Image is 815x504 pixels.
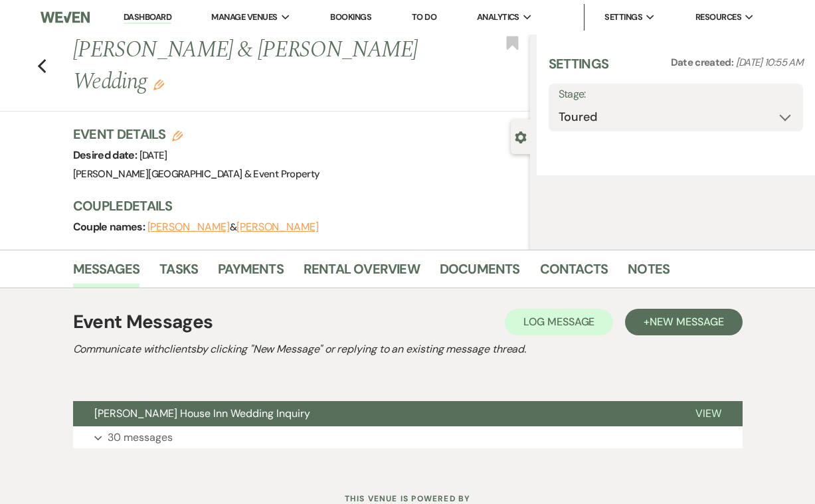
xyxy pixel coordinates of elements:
p: 30 messages [108,429,173,446]
a: Rental Overview [304,258,420,288]
span: [PERSON_NAME] House Inn Wedding Inquiry [94,406,310,420]
span: Log Message [523,315,594,329]
button: Log Message [505,309,613,335]
span: Date created: [671,56,736,69]
span: Manage Venues [211,11,277,24]
button: [PERSON_NAME] House Inn Wedding Inquiry [73,401,674,426]
h1: Event Messages [73,308,213,336]
a: Payments [218,258,284,288]
h3: Settings [549,54,609,84]
span: [DATE] [139,149,167,162]
span: Couple names: [73,220,147,234]
button: +New Message [625,309,742,335]
a: Dashboard [124,11,171,24]
a: Messages [73,258,140,288]
span: [PERSON_NAME][GEOGRAPHIC_DATA] & Event Property [73,167,320,181]
img: Weven Logo [41,3,90,31]
span: Resources [695,11,741,24]
a: To Do [412,11,436,23]
span: Settings [604,11,642,24]
h2: Communicate with clients by clicking "New Message" or replying to an existing message thread. [73,341,743,357]
button: Close lead details [515,130,527,143]
button: View [674,401,743,426]
label: Stage: [559,85,793,104]
span: & [147,220,319,234]
a: Tasks [159,258,198,288]
button: 30 messages [73,426,743,449]
h1: [PERSON_NAME] & [PERSON_NAME] Wedding [73,35,433,98]
span: Desired date: [73,148,139,162]
a: Documents [440,258,520,288]
a: Bookings [330,11,371,23]
button: [PERSON_NAME] [236,222,319,232]
button: [PERSON_NAME] [147,222,230,232]
h3: Event Details [73,125,320,143]
span: [DATE] 10:55 AM [736,56,803,69]
a: Contacts [540,258,608,288]
span: New Message [650,315,723,329]
h3: Couple Details [73,197,517,215]
a: Notes [628,258,670,288]
button: Edit [153,78,164,90]
span: View [695,406,721,420]
span: Analytics [477,11,519,24]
